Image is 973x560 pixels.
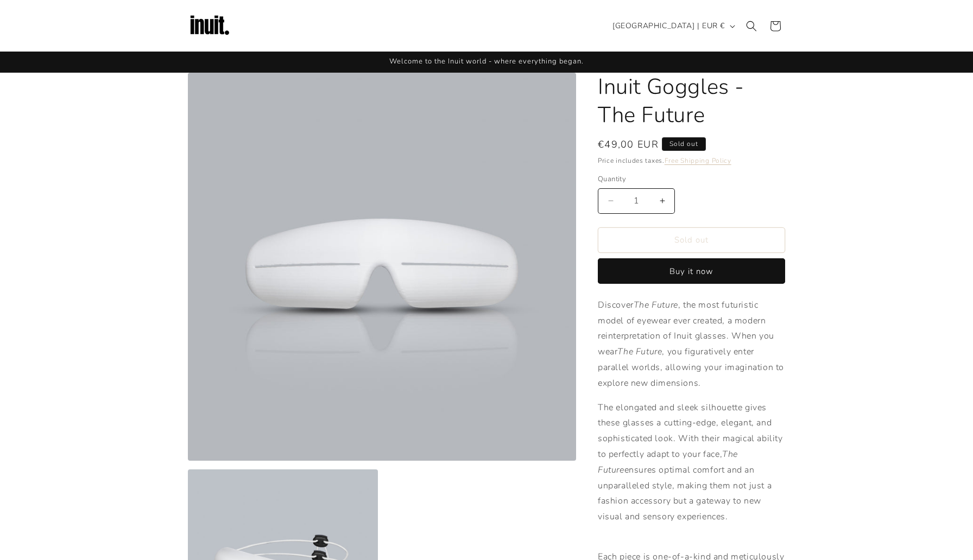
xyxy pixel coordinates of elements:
div: Announcement [188,52,785,72]
span: Sold out [662,137,706,151]
em: The Future [617,346,662,358]
img: Inuit Logo [188,4,231,48]
span: Welcome to the Inuit world - where everything began. [389,56,584,66]
a: Free Shipping Policy [665,156,731,165]
em: The Future [598,448,738,476]
label: Quantity [598,174,785,185]
em: The Future [634,299,678,311]
button: Sold out [598,227,785,253]
p: Discover , the most futuristic model of eyewear ever created, a modern reinterpretation of Inuit ... [598,297,785,391]
div: Price includes taxes. [598,155,785,166]
span: [GEOGRAPHIC_DATA] | EUR € [612,20,725,31]
p: The elongated and sleek silhouette gives these glasses a cutting-edge, elegant, and sophisticated... [598,400,785,540]
button: Buy it now [598,258,785,284]
button: [GEOGRAPHIC_DATA] | EUR € [606,16,740,36]
h1: Inuit Goggles - The Future [598,73,785,129]
summary: Search [740,14,763,38]
span: €49,00 EUR [598,137,659,152]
